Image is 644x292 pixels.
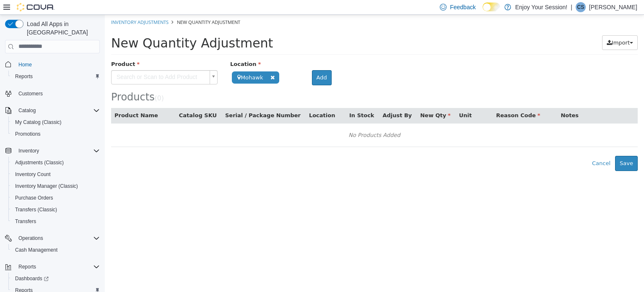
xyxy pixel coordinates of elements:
span: My Catalog (Classic) [15,119,62,126]
button: Reports [15,262,39,272]
button: Inventory Manager (Classic) [8,180,103,192]
span: Promotions [15,131,41,137]
span: Transfers [12,216,100,226]
a: Transfers [12,216,39,226]
button: Unit [354,97,369,105]
button: Inventory [15,146,42,156]
a: Home [15,60,35,70]
span: Products [6,76,50,88]
span: Purchase Orders [15,195,53,201]
span: Reports [15,262,100,272]
span: Product [6,46,35,53]
span: Dashboards [12,274,100,284]
a: Search or Scan to Add Product [6,55,113,70]
a: Dashboards [8,273,103,284]
button: Transfers (Classic) [8,204,103,216]
span: Operations [18,235,43,242]
span: Catalog [15,105,100,116]
span: Reports [18,263,36,270]
span: Reason Code [391,97,435,104]
a: Transfers (Classic) [12,205,60,215]
span: Inventory [18,147,39,154]
span: Cash Management [15,247,57,253]
button: Transfers [8,216,103,227]
span: Inventory Count [12,169,100,179]
span: Promotions [12,129,100,139]
button: Save [510,141,533,156]
span: Inventory Manager (Classic) [12,181,100,191]
img: Cova [17,3,55,11]
span: New Quantity Adjustment [6,21,168,36]
p: | [571,2,572,12]
span: New Qty [315,97,346,104]
button: Catalog [2,105,103,116]
button: Add [207,55,227,71]
button: In Stock [244,97,271,105]
span: 0 [52,80,57,87]
a: My Catalog (Classic) [12,117,65,127]
span: Inventory Manager (Classic) [15,183,78,189]
span: Feedback [450,3,475,11]
button: Customers [2,87,103,100]
button: Product Name [10,97,55,105]
a: Adjustments (Classic) [12,158,67,168]
span: Home [15,59,100,70]
p: Enjoy Your Session! [515,2,568,12]
button: Catalog [15,105,39,116]
span: Customers [18,90,43,97]
span: New Quantity Adjustment [72,4,135,11]
button: Inventory Count [8,168,103,180]
span: Transfers [15,218,36,225]
a: Customers [15,89,46,99]
span: Reports [15,73,33,80]
button: Operations [2,232,103,244]
button: Import [497,21,533,36]
span: Dashboards [15,275,49,282]
span: Home [18,61,32,68]
button: Adjust By [278,97,309,105]
button: My Catalog (Classic) [8,116,103,128]
span: Location [125,46,156,53]
button: Cancel [483,141,510,156]
span: Transfers (Classic) [15,206,57,213]
a: Purchase Orders [12,193,57,203]
small: ( ) [50,80,59,87]
button: Adjustments (Classic) [8,157,103,168]
button: Promotions [8,128,103,140]
button: Inventory [2,145,103,157]
div: Ciara Smith [576,2,586,12]
button: Operations [15,233,47,243]
a: Reports [12,71,36,82]
span: Import [507,25,525,31]
div: No Products Added [12,114,527,127]
span: Operations [15,233,100,243]
span: CS [577,2,584,12]
span: Mohawk [127,57,175,69]
span: Transfers (Classic) [12,205,100,215]
a: Inventory Count [12,169,54,179]
span: Load All Apps in [GEOGRAPHIC_DATA] [23,20,100,37]
span: Customers [15,88,100,99]
button: Purchase Orders [8,192,103,204]
input: Dark Mode [483,3,500,11]
button: Catalog SKU [74,97,114,105]
span: Inventory [15,146,100,156]
a: Inventory Manager (Classic) [12,181,81,191]
span: Purchase Orders [12,193,100,203]
a: Promotions [12,129,44,139]
a: Cash Management [12,245,61,255]
button: Cash Management [8,244,103,256]
button: Reports [2,261,103,273]
span: Adjustments (Classic) [15,159,64,166]
p: [PERSON_NAME] [589,2,637,12]
button: Notes [456,97,475,105]
span: Reports [12,71,100,82]
span: Search or Scan to Add Product [7,56,101,69]
span: My Catalog (Classic) [12,117,100,127]
a: Inventory Adjustments [6,4,64,11]
a: Dashboards [12,274,52,284]
span: Inventory Count [15,171,51,178]
span: Catalog [18,107,36,114]
button: Serial / Package Number [120,97,197,105]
